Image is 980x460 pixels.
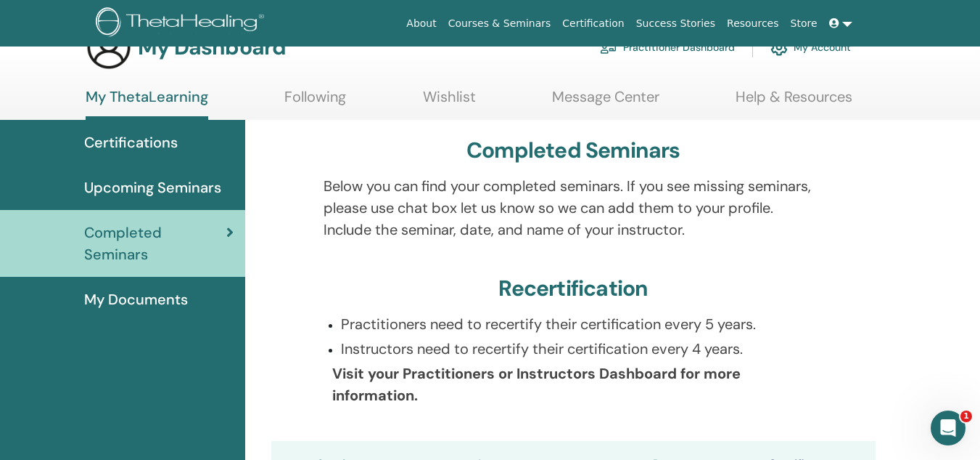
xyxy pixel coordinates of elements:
[84,288,188,310] span: My Documents
[332,364,741,405] b: Visit your Practitioners or Instructors Dashboard for more information.
[86,24,132,70] img: generic-user-icon.jpg
[341,313,823,335] p: Practitioners need to recertify their certification every 5 years.
[931,411,965,445] iframe: Intercom live chat
[400,10,442,37] a: About
[284,88,346,116] a: Following
[423,88,476,116] a: Wishlist
[341,338,823,360] p: Instructors need to recertify their certification every 4 years.
[498,275,648,302] h3: Recertification
[442,10,557,37] a: Courses & Seminars
[84,222,226,265] span: Completed Seminars
[84,177,221,198] span: Upcoming Seminars
[552,88,659,116] a: Message Center
[96,7,269,40] img: logo.png
[600,41,617,54] img: chalkboard-teacher.svg
[138,34,286,60] h3: My Dashboard
[86,88,208,120] a: My ThetaLearning
[630,10,721,37] a: Success Stories
[736,88,852,116] a: Help & Resources
[556,10,630,37] a: Certification
[324,175,823,241] p: Below you can find your completed seminars. If you see missing seminars, please use chat box let ...
[770,31,851,63] a: My Account
[960,411,972,422] span: 1
[600,31,735,63] a: Practitioner Dashboard
[84,132,178,153] span: Certifications
[721,10,785,37] a: Resources
[466,137,680,164] h3: Completed Seminars
[785,10,823,37] a: Store
[770,35,788,60] img: cog.svg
